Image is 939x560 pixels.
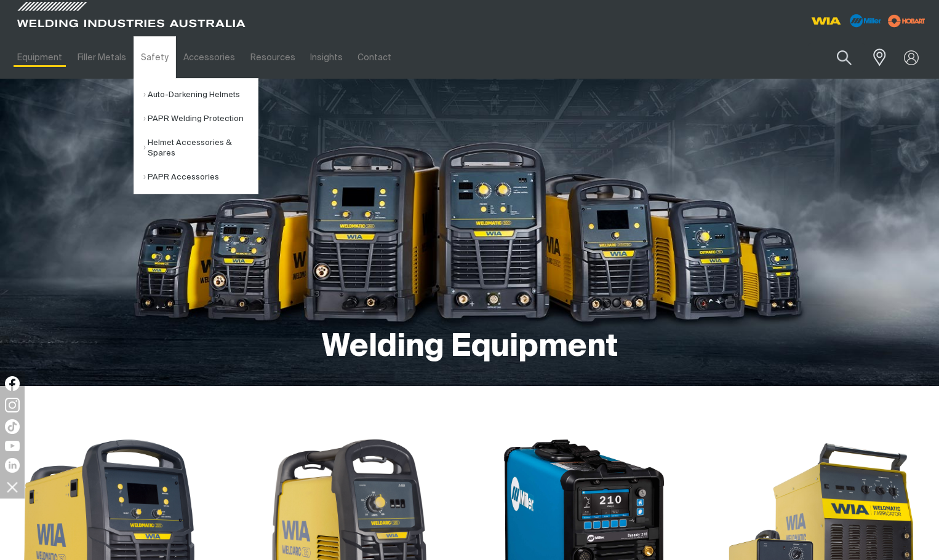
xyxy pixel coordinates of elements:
img: hide socials [2,476,23,497]
img: YouTube [5,441,20,451]
button: Search products [823,43,865,72]
img: Instagram [5,398,20,412]
h1: Welding Equipment [322,328,618,368]
nav: Main [10,36,700,79]
a: Equipment [10,36,70,79]
img: TikTok [5,419,20,434]
img: LinkedIn [5,458,20,473]
a: Contact [350,36,399,79]
ul: Safety Submenu [134,78,258,194]
a: PAPR Accessories [143,165,258,189]
a: Helmet Accessories & Spares [143,131,258,165]
img: miller [884,12,929,30]
a: Accessories [176,36,242,79]
img: Facebook [5,376,20,391]
a: Filler Metals [70,36,133,79]
a: PAPR Welding Protection [143,107,258,131]
a: Insights [303,36,350,79]
a: Resources [243,36,303,79]
input: Product name or item number... [808,43,865,72]
a: Safety [134,36,176,79]
a: Auto-Darkening Helmets [143,83,258,107]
